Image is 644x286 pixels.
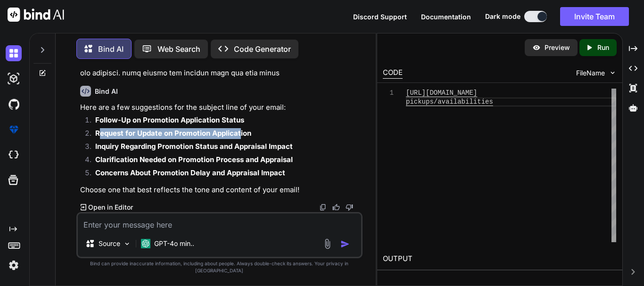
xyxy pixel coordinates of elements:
[346,204,353,211] img: dislike
[383,89,394,98] div: 1
[95,115,244,124] strong: Follow-Up on Promotion Application Status
[80,185,361,196] p: Choose one that best reflects the tone and content of your email!
[406,89,477,97] span: [URL][DOMAIN_NAME]
[421,12,471,22] button: Documentation
[6,45,22,61] img: darkChat
[95,168,285,177] strong: Concerns About Promotion Delay and Appraisal Impact
[99,239,120,248] p: Source
[406,98,493,106] span: pickups/availabilities
[383,67,403,79] div: CODE
[6,96,22,112] img: githubDark
[88,203,133,212] p: Open in Editor
[609,69,617,77] img: chevron down
[421,13,471,21] span: Documentation
[154,239,194,248] p: GPT-4o min..
[76,260,363,274] p: Bind can provide inaccurate information, including about people. Always double-check its answers....
[8,8,64,22] img: Bind AI
[322,238,333,249] img: attachment
[6,257,22,273] img: settings
[157,43,200,55] p: Web Search
[377,248,622,270] h2: OUTPUT
[6,147,22,163] img: cloudideIcon
[597,43,609,52] p: Run
[95,87,118,96] h6: Bind AI
[353,13,407,21] span: Discord Support
[234,43,291,55] p: Code Generator
[485,12,520,21] span: Dark mode
[6,71,22,87] img: darkAi-studio
[576,68,605,78] span: FileName
[95,129,251,138] strong: Request for Update on Promotion Application
[332,204,340,211] img: like
[532,43,541,52] img: preview
[95,142,293,151] strong: Inquiry Regarding Promotion Status and Appraisal Impact
[123,240,131,248] img: Pick Models
[80,102,361,113] p: Here are a few suggestions for the subject line of your email:
[353,12,407,22] button: Discord Support
[545,43,570,52] p: Preview
[6,122,22,138] img: premium
[98,43,124,55] p: Bind AI
[560,7,629,26] button: Invite Team
[95,155,293,164] strong: Clarification Needed on Promotion Process and Appraisal
[319,204,327,211] img: copy
[141,239,150,248] img: GPT-4o mini
[340,239,350,249] img: icon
